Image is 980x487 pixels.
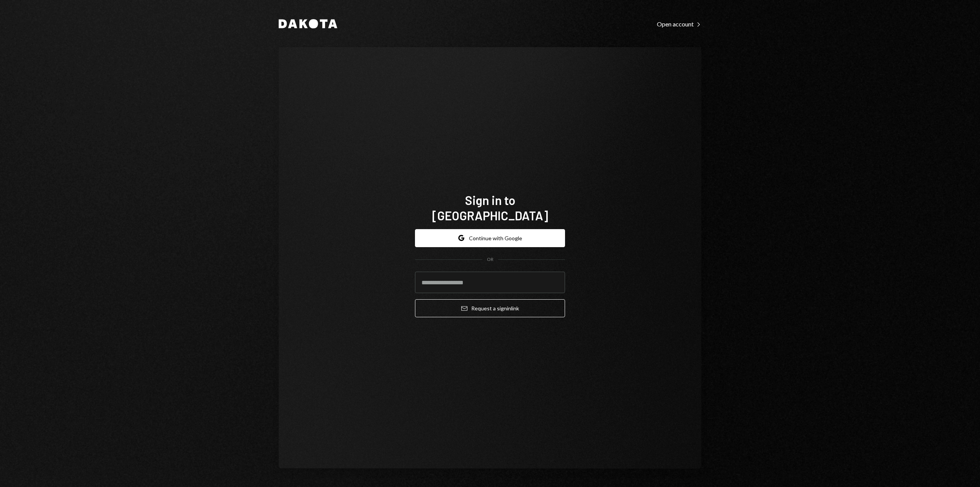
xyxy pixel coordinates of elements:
[415,299,565,317] button: Request a signinlink
[657,20,701,28] a: Open account
[415,229,565,247] button: Continue with Google
[657,20,701,28] div: Open account
[487,256,493,263] div: OR
[415,192,565,223] h1: Sign in to [GEOGRAPHIC_DATA]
